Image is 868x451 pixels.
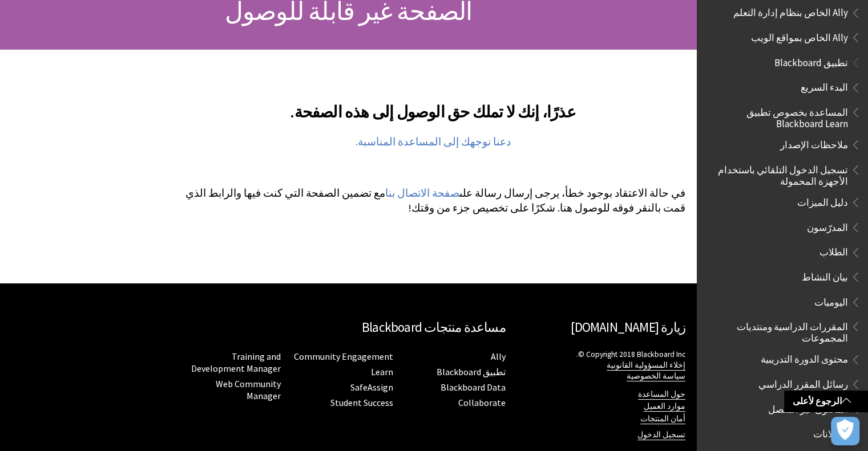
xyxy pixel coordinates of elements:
[814,292,848,308] span: اليوميات
[180,186,685,216] p: في حالة الاعتقاد بوجود خطأ، يرجى إرسال رسالة على مع تضمين الصفحة التي كنت فيها والرابط الذي قمت ب...
[780,135,848,151] span: ملاحظات الإصدار
[797,193,848,208] span: دليل الميزات
[607,360,685,371] a: إخلاء المسؤولية القانونية
[180,86,685,124] h2: عذرًا، إنك لا تملك حق الوصول إلى هذه الصفحة.
[758,375,848,390] span: رسائل المقرر الدراسي
[191,351,281,375] a: Training and Development Manager
[294,351,393,363] a: Community Engagement
[491,351,506,363] a: Ally
[801,78,848,94] span: البدء السريع
[216,378,281,402] a: Web Community Manager
[640,414,685,424] a: أمان المنتجات
[774,53,848,68] span: تطبيق Blackboard
[180,318,506,338] h2: مساعدة منتجات Blackboard
[458,397,506,409] a: Collaborate
[784,391,868,412] a: الرجوع لأعلى
[768,400,848,415] span: المحتوى غير المتصل
[761,350,848,365] span: محتوى الدورة التدريبية
[819,243,848,258] span: الطلاب
[637,430,685,440] a: تسجيل الدخول
[517,349,685,381] p: ‎© Copyright 2018 Blackboard Inc.
[807,218,848,233] span: المدرّسون
[710,103,848,129] span: المساعدة بخصوص تطبيق Blackboard Learn
[831,417,859,445] button: فتح التفضيلات
[802,267,848,283] span: بيان النشاط
[371,366,393,378] a: Learn
[571,319,685,335] a: زيارة [DOMAIN_NAME]
[385,186,459,200] a: صفحة الاتصال بنا
[733,3,848,19] span: Ally الخاص بنظام إدارة التعلم
[710,160,848,187] span: تسجيل الدخول التلقائي باستخدام الأجهزة المحمولة
[710,317,848,344] span: المقررات الدراسية ومنتديات المجموعات
[751,28,848,43] span: Ally الخاص بمواقع الويب
[441,381,506,393] a: Blackboard Data
[638,389,685,400] a: حول المساعدة
[350,381,393,393] a: SafeAssign
[813,425,848,440] span: الإعلانات
[437,366,506,378] a: تطبيق Blackboard
[356,135,511,149] a: دعنا نوجهك إلى المساعدة المناسبة.
[644,401,685,412] a: موارد العميل
[330,397,393,409] a: Student Success
[627,371,685,381] a: سياسة الخصوصية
